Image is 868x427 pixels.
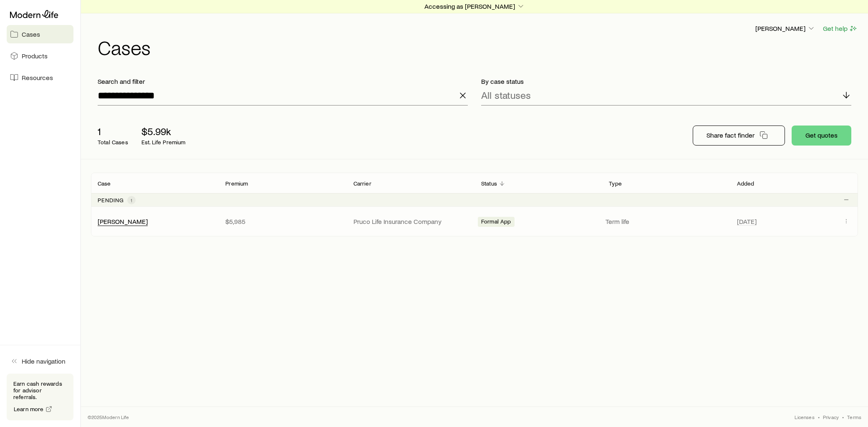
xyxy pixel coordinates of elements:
p: Pending [98,197,124,203]
p: © 2025 Modern Life [88,414,129,420]
button: Hide navigation [7,352,73,370]
p: Type [609,180,622,187]
div: Client cases [91,173,858,236]
p: Total Cases [98,139,128,146]
span: • [818,414,820,420]
p: Earn cash rewards for advisor referrals. [13,380,67,400]
a: Terms [847,414,861,420]
p: Accessing as [PERSON_NAME] [424,2,525,10]
a: Products [7,47,73,65]
p: 1 [98,126,128,137]
button: [PERSON_NAME] [755,24,816,34]
span: Products [22,52,48,60]
span: Hide navigation [22,357,66,365]
div: [PERSON_NAME] [98,217,148,226]
span: [DATE] [737,217,757,226]
p: Added [737,180,754,187]
a: Licenses [795,414,814,420]
span: Resources [22,73,53,82]
button: Get help [823,24,858,33]
p: Share fact finder [707,131,754,139]
a: Cases [7,25,73,43]
button: Get quotes [792,126,851,146]
p: Status [481,180,497,187]
a: Resources [7,68,73,87]
p: Est. Life Premium [141,139,186,146]
span: • [842,414,844,420]
span: Formal App [481,218,511,227]
p: Carrier [353,180,371,187]
button: Share fact finder [693,126,785,146]
div: Earn cash rewards for advisor referrals.Learn more [7,374,73,420]
p: Search and filter [98,77,468,85]
p: $5.99k [141,126,186,137]
h1: Cases [98,37,858,57]
p: By case status [481,77,851,85]
span: 1 [131,197,132,203]
span: Cases [22,30,40,38]
p: Case [98,180,111,187]
a: Privacy [823,414,839,420]
p: Premium [225,180,248,187]
p: [PERSON_NAME] [755,24,815,33]
span: Learn more [14,406,44,412]
p: $5,985 [225,217,340,226]
a: [PERSON_NAME] [98,217,148,225]
p: All statuses [481,89,531,101]
p: Term life [606,217,727,226]
p: Pruco Life Insurance Company [353,217,468,226]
